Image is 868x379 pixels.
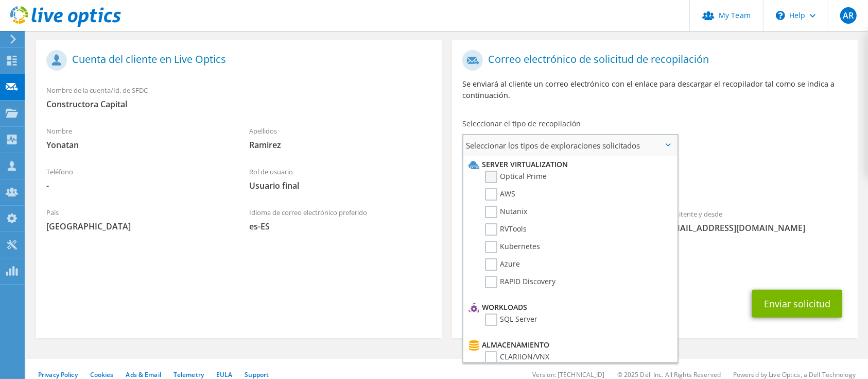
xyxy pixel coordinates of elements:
li: Almacenamiento [466,339,672,351]
span: Ramirez [249,139,431,151]
div: CC y Responder a [452,244,858,279]
div: País [36,202,239,237]
label: Seleccionar el tipo de recopilación [462,119,581,129]
div: Nombre [36,120,239,156]
li: Powered by Live Optics, a Dell Technology [733,370,856,379]
span: AR [840,7,857,24]
span: [EMAIL_ADDRESS][DOMAIN_NAME] [665,222,847,234]
h1: Correo electrónico de solicitud de recopilación [462,50,842,71]
label: CLARiiON/VNX [485,351,549,364]
span: Constructora Capital [46,98,431,110]
p: Se enviará al cliente un correo electrónico con el enlace para descargar el recopilador tal como ... [462,78,847,101]
span: Yonatan [46,139,229,151]
a: Telemetry [173,370,204,379]
li: Server Virtualization [466,158,672,171]
div: Idioma de correo electrónico preferido [239,202,442,237]
span: - [46,180,229,191]
label: SQL Server [485,314,537,326]
label: Kubernetes [485,241,540,253]
svg: \n [776,11,785,20]
div: Apellidos [239,120,442,156]
label: RVTools [485,223,527,236]
div: Remitente y desde [655,203,858,239]
span: Seleccionar los tipos de exploraciones solicitados [463,135,677,156]
div: Teléfono [36,161,239,196]
a: Support [245,370,269,379]
button: Enviar solicitud [752,290,842,318]
a: Ads & Email [126,370,161,379]
span: Usuario final [249,180,431,191]
div: Nombre de la cuenta/Id. de SFDC [36,79,442,115]
label: Optical Prime [485,171,547,183]
div: Para [452,203,655,239]
li: Workloads [466,301,672,314]
span: [GEOGRAPHIC_DATA] [46,221,229,232]
a: EULA [216,370,232,379]
label: Azure [485,258,520,271]
a: Cookies [90,370,114,379]
span: es-ES [249,221,431,232]
label: Nutanix [485,206,527,218]
label: AWS [485,188,515,201]
div: Recopilaciones solicitadas [452,160,858,198]
li: © 2025 Dell Inc. All Rights Reserved [617,370,721,379]
div: Rol de usuario [239,161,442,196]
h1: Cuenta del cliente en Live Optics [46,50,426,71]
a: Privacy Policy [38,370,78,379]
label: RAPID Discovery [485,276,555,288]
li: Version: [TECHNICAL_ID] [532,370,605,379]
